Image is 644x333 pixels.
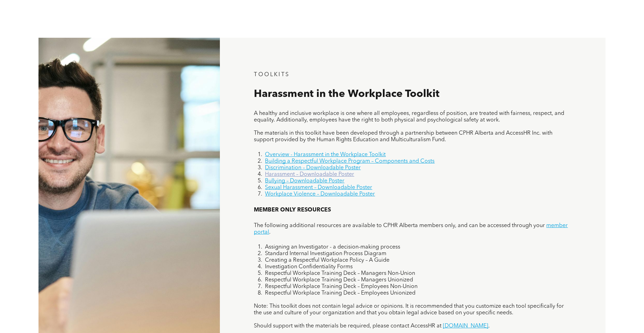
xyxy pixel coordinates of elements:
span: Note: This toolkit does not contain legal advice or opinions. It is recommended that you customiz... [254,304,564,316]
span: . [269,229,271,235]
a: Building a Respectful Workplace Program – Components and Costs [265,159,435,164]
span: TOOLKITS [254,72,290,78]
span: Respectful Workplace Training Deck – Employees Unionized [265,290,415,296]
a: Overview - Harassment in the Workplace Toolkit [265,152,386,157]
span: The following additional resources are available to CPHR Alberta members only, and can be accesse... [254,223,545,228]
span: Assigning an Investigator - a decision-making process [265,244,400,250]
span: Investigation Confidentiality Forms [265,264,353,270]
a: Bullying – Downloadable Poster [265,178,344,184]
span: . [488,323,490,329]
span: A healthy and inclusive workplace is one where all employees, regardless of position, are treated... [254,111,564,123]
a: Workplace Violence – Downloadable Poster [265,191,375,197]
a: Harassment – Downloadable Poster [265,172,354,177]
span: The materials in this toolkit have been developed through a partnership between CPHR Alberta and ... [254,130,552,143]
a: [DOMAIN_NAME] [443,323,488,329]
a: Discrimination – Downloadable Poster [265,165,361,171]
span: Standard Internal Investigation Process Diagram [265,251,386,256]
a: Sexual Harassment – Downloadable Poster [265,185,372,190]
span: Respectful Workplace Training Deck – Employees Non-Union [265,284,418,289]
span: Should support with the materials be required, please contact AccessHR at [254,323,441,329]
span: Respectful Workplace Training Deck – Managers Non-Union [265,271,415,276]
span: MEMBER ONLY RESOURCES [254,207,331,213]
span: Respectful Workplace Training Deck – Managers Unionized [265,277,413,283]
span: Creating a Respectful Workplace Policy – A Guide [265,258,389,263]
span: Harassment in the Workplace Toolkit [254,89,439,99]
